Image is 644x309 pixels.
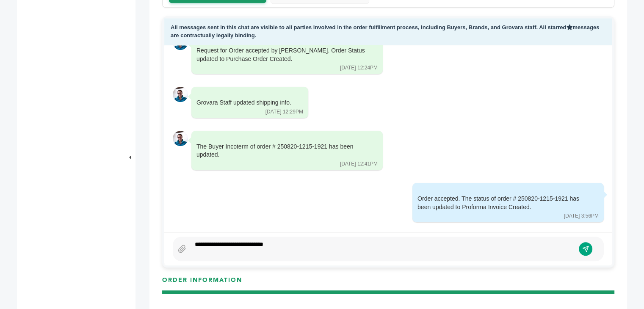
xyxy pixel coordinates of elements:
[164,18,612,45] div: All messages sent in this chat are visible to all parties involved in the order fulfillment proce...
[417,195,587,211] div: Order accepted. The status of order # 250820-1215-1921 has been updated to Proforma Invoice Created.
[196,47,366,63] div: Request for Order accepted by [PERSON_NAME]. Order Status updated to Purchase Order Created.
[340,160,378,168] div: [DATE] 12:41PM
[265,108,303,116] div: [DATE] 12:29PM
[196,99,291,107] div: Grovara Staff updated shipping info.
[162,276,614,291] h3: ORDER INFORMATION
[340,64,378,72] div: [DATE] 12:24PM
[564,212,599,220] div: [DATE] 3:56PM
[196,143,366,159] div: The Buyer Incoterm of order # 250820-1215-1921 has been updated.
